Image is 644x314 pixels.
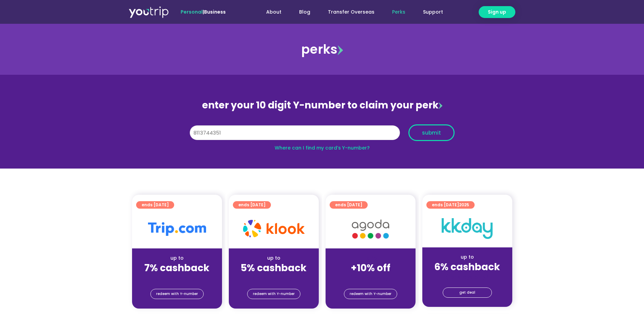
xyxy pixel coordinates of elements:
[241,261,307,275] strong: 5% cashback
[204,8,226,15] a: Business
[137,255,217,262] div: up to
[257,6,290,18] a: About
[181,8,226,15] span: |
[234,274,313,281] div: (for stays only)
[364,255,377,261] span: up to
[319,6,383,18] a: Transfer Overseas
[233,201,271,209] a: ends [DATE]
[488,8,506,16] span: Sign up
[432,201,469,209] span: ends [DATE]
[181,8,203,15] span: Personal
[190,125,400,140] input: 10 digit Y-number (e.g. 8123456789)
[253,289,295,299] span: redeem with Y-number
[144,261,209,275] strong: 7% cashback
[350,289,391,299] span: redeem with Y-number
[156,289,198,299] span: redeem with Y-number
[434,260,500,274] strong: 6% cashback
[142,201,169,209] span: ends [DATE]
[190,124,455,146] form: Y Number
[331,274,410,281] div: (for stays only)
[244,6,452,18] nav: Menu
[275,144,370,151] a: Where can I find my card’s Y-number?
[290,6,319,18] a: Blog
[137,274,217,281] div: (for stays only)
[330,201,368,209] a: ends [DATE]
[335,201,362,209] span: ends [DATE]
[414,6,452,18] a: Support
[408,124,455,141] button: submit
[459,202,469,208] span: 2025
[422,130,441,135] span: submit
[428,254,507,261] div: up to
[136,201,174,209] a: ends [DATE]
[351,261,390,275] strong: +10% off
[479,6,515,18] a: Sign up
[443,287,492,298] a: get deal
[428,273,507,280] div: (for stays only)
[186,97,458,114] div: enter your 10 digit Y-number to claim your perk
[383,6,414,18] a: Perks
[238,201,265,209] span: ends [DATE]
[459,288,475,297] span: get deal
[150,289,204,299] a: redeem with Y-number
[426,201,475,209] a: ends [DATE]2025
[247,289,300,299] a: redeem with Y-number
[344,289,397,299] a: redeem with Y-number
[234,255,313,262] div: up to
